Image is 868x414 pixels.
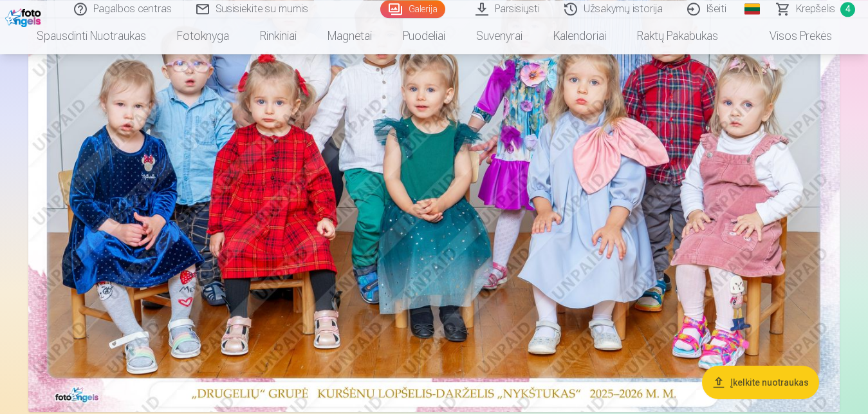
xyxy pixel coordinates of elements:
a: Kalendoriai [538,18,622,54]
a: Puodeliai [387,18,461,54]
img: /fa2 [5,5,44,27]
a: Fotoknyga [162,18,245,54]
a: Spausdinti nuotraukas [21,18,162,54]
a: Rinkiniai [245,18,312,54]
a: Visos prekės [734,18,847,54]
a: Magnetai [312,18,387,54]
a: Suvenyrai [461,18,538,54]
a: Raktų pakabukas [622,18,734,54]
span: Krepšelis [796,1,835,17]
button: Įkelkite nuotraukas [702,365,819,399]
span: 4 [840,2,855,17]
